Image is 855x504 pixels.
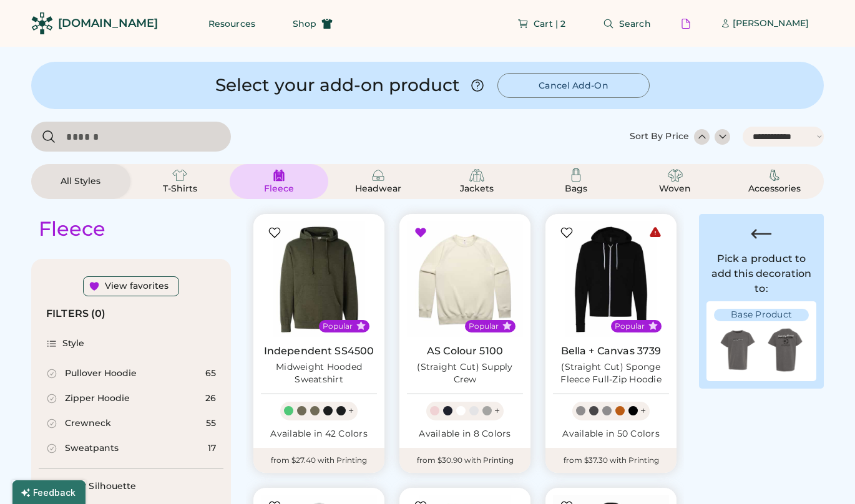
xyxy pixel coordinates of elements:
[399,448,530,473] div: from $30.90 with Printing
[761,326,809,374] img: Main Image Back Design
[548,183,604,195] div: Bags
[407,428,523,440] div: Available in 8 Colors
[323,321,353,331] div: Popular
[648,321,658,331] button: Popular Style
[588,11,666,36] button: Search
[261,428,377,440] div: Available in 42 Colors
[767,168,782,183] img: Accessories Icon
[193,11,270,36] button: Resources
[569,168,584,183] img: Bags Icon
[62,480,137,493] div: Body Silhouette
[706,251,816,296] div: Pick a product to add this decoration to:
[348,404,354,418] div: +
[553,361,669,386] div: (Straight Cut) Sponge Fleece Full-Zip Hoodie
[62,337,85,350] div: Style
[253,448,384,473] div: from $27.40 with Printing
[251,183,307,195] div: Fleece
[469,321,499,331] div: Popular
[46,306,106,321] div: FILTERS (0)
[449,183,505,195] div: Jackets
[714,309,809,321] div: Base Product
[39,216,105,241] div: Fleece
[52,175,109,188] div: All Styles
[647,183,703,195] div: Woven
[278,11,348,36] button: Shop
[469,168,484,183] img: Jackets Icon
[534,19,565,28] span: Cart | 2
[65,367,137,380] div: Pullover Hoodie
[264,345,374,357] a: Independent SS4500
[649,226,662,239] div: We are not able to decorate over zippers or sweatshirt/jacket pockets. If your Base Product has a...
[371,168,386,183] img: Headwear Icon
[796,448,849,502] iframe: Front Chat
[206,417,216,430] div: 55
[502,11,580,36] button: Cart | 2
[553,221,669,337] img: BELLA + CANVAS 3739 (Straight Cut) Sponge Fleece Full-Zip Hoodie
[640,404,646,418] div: +
[427,345,503,357] a: AS Colour 5100
[553,428,669,440] div: Available in 50 Colors
[31,12,53,34] img: Rendered Logo - Screens
[356,321,366,331] button: Popular Style
[407,221,523,337] img: AS Colour 5100 (Straight Cut) Supply Crew
[502,321,512,331] button: Popular Style
[105,280,169,293] div: View favorites
[561,345,662,357] a: Bella + Canvas 3739
[65,442,119,455] div: Sweatpants
[714,326,761,374] img: Main Image Front Design
[350,183,406,195] div: Headwear
[172,168,187,183] img: T-Shirts Icon
[407,361,523,386] div: (Straight Cut) Supply Crew
[497,73,650,98] button: Cancel Add-On
[293,19,316,28] span: Shop
[152,183,208,195] div: T-Shirts
[205,392,216,405] div: 26
[58,16,158,31] div: [DOMAIN_NAME]
[65,392,130,405] div: Zipper Hoodie
[215,74,460,97] div: Select your add-on product
[494,404,500,418] div: +
[615,321,645,331] div: Popular
[630,130,689,143] div: Sort By Price
[271,168,286,183] img: Fleece Icon
[65,417,111,430] div: Crewneck
[619,19,651,28] span: Search
[261,361,377,386] div: Midweight Hooded Sweatshirt
[545,448,677,473] div: from $37.30 with Printing
[668,168,683,183] img: Woven Icon
[261,221,377,337] img: Independent Trading Co. SS4500 Midweight Hooded Sweatshirt
[746,183,803,195] div: Accessories
[208,442,216,455] div: 17
[733,17,809,30] div: [PERSON_NAME]
[205,367,216,380] div: 65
